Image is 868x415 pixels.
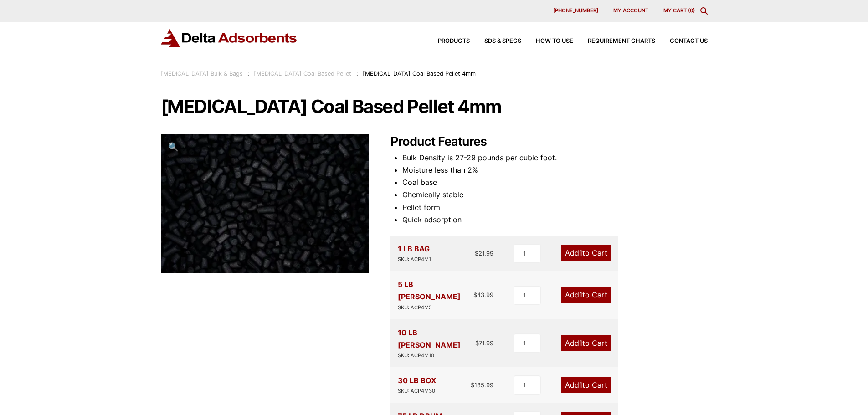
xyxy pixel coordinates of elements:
div: 5 LB [PERSON_NAME] [398,278,474,312]
div: Toggle Modal Content [700,7,708,15]
a: View full-screen image gallery [161,134,186,159]
a: Add1to Cart [561,335,611,351]
span: $ [471,381,474,389]
bdi: 71.99 [475,339,493,347]
a: SDS & SPECS [470,38,521,44]
li: Bulk Density is 27-29 pounds per cubic foot. [402,152,708,164]
span: 1 [579,290,582,299]
img: Delta Adsorbents [161,29,298,47]
a: Add1to Cart [561,287,611,303]
a: Activated Carbon 4mm Pellets [161,198,369,207]
a: Add1to Cart [561,377,611,393]
li: Chemically stable [402,189,708,201]
span: 0 [690,7,693,14]
a: How to Use [521,38,573,44]
div: SKU: ACP4M10 [398,351,476,360]
div: 1 LB BAG [398,243,431,264]
span: $ [475,250,478,257]
span: 1 [579,380,582,389]
a: Requirement Charts [573,38,655,44]
a: My account [606,7,656,15]
span: How to Use [536,38,573,44]
bdi: 21.99 [475,250,493,257]
span: : [356,70,358,77]
h2: Product Features [390,134,708,149]
a: [PHONE_NUMBER] [546,7,606,15]
a: Products [423,38,470,44]
span: [MEDICAL_DATA] Coal Based Pellet 4mm [363,70,476,77]
h1: [MEDICAL_DATA] Coal Based Pellet 4mm [161,97,708,116]
li: Quick adsorption [402,214,708,226]
a: Add1to Cart [561,245,611,261]
span: Contact Us [670,38,708,44]
span: My account [613,8,648,13]
span: Requirement Charts [588,38,655,44]
span: : [247,70,249,77]
div: SKU: ACP4M30 [398,387,436,395]
li: Moisture less than 2% [402,164,708,176]
span: 🔍 [168,142,179,152]
bdi: 185.99 [471,381,493,389]
li: Coal base [402,176,708,189]
li: Pellet form [402,201,708,214]
div: 30 LB BOX [398,374,436,395]
span: $ [473,291,477,298]
span: SDS & SPECS [484,38,521,44]
span: 1 [579,248,582,257]
a: [MEDICAL_DATA] Bulk & Bags [161,70,243,77]
img: Activated Carbon 4mm Pellets [161,134,369,273]
a: Contact Us [655,38,708,44]
div: 10 LB [PERSON_NAME] [398,327,476,360]
span: [PHONE_NUMBER] [553,8,598,13]
div: SKU: ACP4M5 [398,303,474,312]
span: 1 [579,338,582,348]
a: [MEDICAL_DATA] Coal Based Pellet [254,70,351,77]
span: Products [438,38,470,44]
div: SKU: ACP4M1 [398,255,431,264]
span: $ [475,339,479,347]
bdi: 43.99 [473,291,493,298]
a: My Cart (0) [663,7,695,14]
